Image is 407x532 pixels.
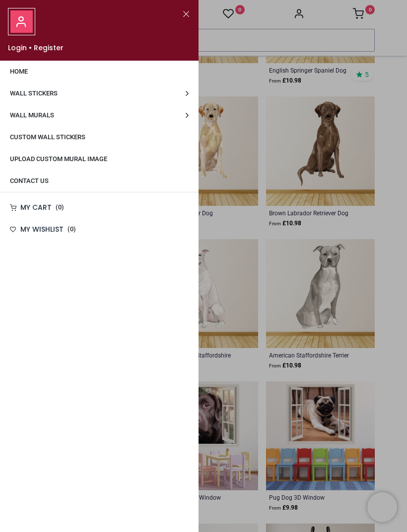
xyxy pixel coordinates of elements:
span: 0 [70,225,73,233]
span: Custom Wall Stickers [10,133,85,141]
span: • [29,43,32,53]
span: Contact us [10,177,49,184]
h6: My Wishlist [20,225,64,235]
button: Close [182,8,191,20]
span: Wall Stickers [10,89,58,97]
span: ( ) [56,203,64,212]
h6: My Cart [20,203,52,213]
span: Home [10,68,28,75]
span: Upload Custom Mural Image [10,155,107,163]
span: 0 [58,203,62,211]
span: ( ) [68,225,76,234]
a: Login•Register [8,43,64,53]
iframe: Brevo live chat [367,492,397,522]
span: Wall Murals [10,111,54,119]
